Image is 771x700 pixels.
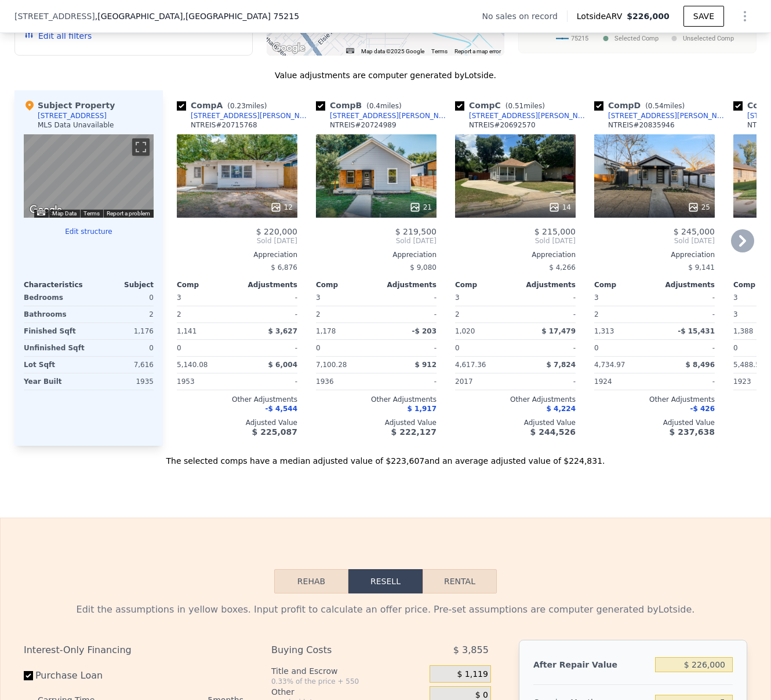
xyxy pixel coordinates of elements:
[686,361,715,369] span: $ 8,496
[683,6,724,27] button: SAVE
[239,289,297,306] div: -
[14,69,757,81] div: Value adjustments are computer generated by Lotside .
[431,48,448,54] a: Terms (opens in new tab)
[455,306,513,322] div: 2
[268,327,297,335] span: $ 3,627
[91,340,154,356] div: 0
[91,323,154,339] div: 1,176
[27,203,65,218] a: Open this area in Google Maps (opens a new window)
[457,669,488,680] span: $ 1,119
[577,10,627,22] span: Lotside ARV
[316,306,374,322] div: 2
[24,227,154,236] button: Edit structure
[594,236,715,245] span: Sold [DATE]
[670,427,715,437] span: $ 237,638
[316,236,437,245] span: Sold [DATE]
[594,361,625,369] span: 4,734.97
[391,427,437,437] span: $ 222,127
[571,35,588,42] text: 75215
[177,395,297,404] div: Other Adjustments
[91,373,154,390] div: 1935
[614,35,659,42] text: Selected Comp
[24,280,89,289] div: Characteristics
[455,344,460,352] span: 0
[379,340,437,356] div: -
[455,280,515,289] div: Comp
[348,569,423,593] button: Resell
[408,405,437,413] span: $ 1,917
[455,100,550,111] div: Comp C
[330,120,397,130] div: NTREIS # 20724989
[270,41,308,56] a: Open this area in Google Maps (opens a new window)
[627,12,670,21] span: $226,000
[376,280,437,289] div: Adjustments
[594,395,715,404] div: Other Adjustments
[455,418,576,427] div: Adjusted Value
[379,373,437,390] div: -
[455,236,576,245] span: Sold [DATE]
[24,323,86,339] div: Finished Sqft
[239,373,297,390] div: -
[733,327,753,335] span: 1,388
[482,10,567,22] div: No sales on record
[469,120,536,130] div: NTREIS # 20692570
[223,102,271,110] span: ( miles)
[455,294,460,302] span: 3
[594,111,729,120] a: [STREET_ADDRESS][PERSON_NAME]
[362,102,406,110] span: ( miles)
[89,280,154,289] div: Subject
[453,640,489,661] span: $ 3,855
[24,306,86,322] div: Bathrooms
[594,327,614,335] span: 1,313
[733,361,764,369] span: 5,488.56
[271,677,425,686] div: 0.33% of the price + 550
[24,289,86,306] div: Bedrooms
[316,294,321,302] span: 3
[594,100,689,111] div: Comp D
[91,289,154,306] div: 0
[455,250,576,259] div: Appreciation
[177,306,235,322] div: 2
[409,201,432,213] div: 21
[508,102,523,110] span: 0.51
[24,603,747,617] div: Edit the assumptions in yellow boxes. Input profit to calculate an offer price. Pre-set assumptio...
[230,102,246,110] span: 0.23
[501,102,550,110] span: ( miles)
[132,138,150,156] button: Toggle fullscreen view
[177,327,197,335] span: 1,141
[24,134,154,218] div: Street View
[177,294,181,302] span: 3
[412,327,437,335] span: -$ 203
[177,361,208,369] span: 5,140.08
[316,250,437,259] div: Appreciation
[733,5,757,28] button: Show Options
[657,340,715,356] div: -
[316,373,374,390] div: 1936
[379,289,437,306] div: -
[683,35,734,42] text: Unselected Comp
[316,111,450,120] a: [STREET_ADDRESS][PERSON_NAME]
[455,373,513,390] div: 2017
[177,418,297,427] div: Adjusted Value
[24,671,33,680] input: Purchase Loan
[330,111,450,120] div: [STREET_ADDRESS][PERSON_NAME]
[674,227,715,236] span: $ 245,000
[594,250,715,259] div: Appreciation
[594,344,599,352] span: 0
[239,340,297,356] div: -
[316,344,321,352] span: 0
[271,263,297,272] span: $ 6,876
[316,280,376,289] div: Comp
[24,30,92,42] button: Edit all filters
[608,111,729,120] div: [STREET_ADDRESS][PERSON_NAME]
[515,280,576,289] div: Adjustments
[549,263,576,272] span: $ 4,266
[52,210,77,218] button: Map Data
[608,120,675,130] div: NTREIS # 20835946
[414,361,437,369] span: $ 912
[534,227,576,236] span: $ 215,000
[733,344,738,352] span: 0
[455,395,576,404] div: Other Adjustments
[346,48,354,53] button: Keyboard shortcuts
[688,263,715,272] span: $ 9,141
